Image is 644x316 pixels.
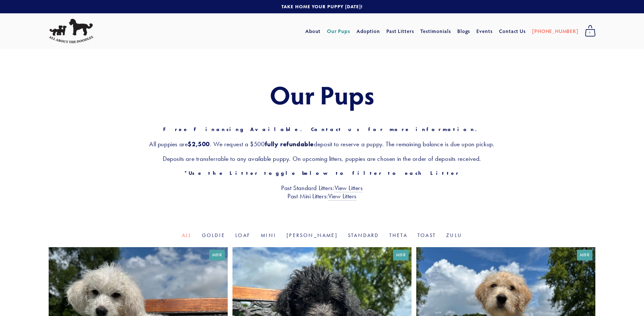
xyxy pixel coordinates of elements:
[457,25,470,37] a: Blogs
[389,232,407,238] a: Theta
[348,232,379,238] a: Standard
[357,25,380,37] a: Adoption
[446,232,462,238] a: Zulu
[49,140,596,148] h3: All puppies are . We request a $500 deposit to reserve a puppy. The remaining balance is due upon...
[49,184,596,200] h3: Past Standard Litters: Past Mini Litters:
[418,232,436,238] a: Toast
[49,19,93,43] img: All About The Doodles
[202,232,225,238] a: Goldie
[49,81,596,109] h1: Our Pups
[184,170,460,176] strong: *Use the Litter toggle below to filter to each Litter
[188,140,210,148] strong: $2,500
[335,184,363,192] a: View Litters
[305,25,321,37] a: About
[287,232,338,238] a: [PERSON_NAME]
[532,25,578,37] a: [PHONE_NUMBER]
[163,126,481,132] strong: Free Financing Available. Contact us for more information.
[182,232,192,238] a: All
[49,155,596,163] h3: Deposits are transferrable to any available puppy. On upcoming litters, puppies are chosen in the...
[582,23,599,39] a: 0 items in cart
[499,25,526,37] a: Contact Us
[476,25,493,37] a: Events
[265,140,314,148] strong: fully refundable
[420,25,451,37] a: Testimonials
[386,28,414,34] a: Past Litters
[585,29,596,37] span: 0
[327,25,350,37] a: Our Pups
[261,232,276,238] a: Mini
[328,192,357,201] a: View Litters
[235,232,251,238] a: Loaf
